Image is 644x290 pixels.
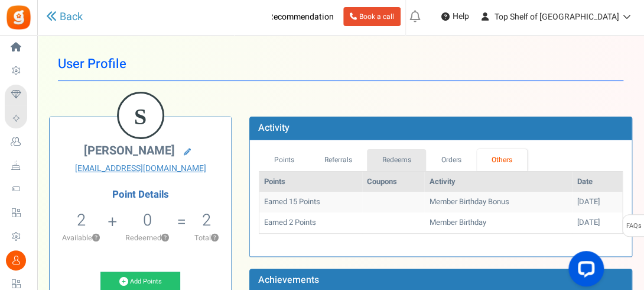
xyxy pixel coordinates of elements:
h5: 2 [202,211,211,229]
th: Activity [424,172,572,192]
a: [EMAIL_ADDRESS][DOMAIN_NAME] [58,163,222,175]
a: Orders [426,149,477,171]
span: Recommendation [268,11,334,23]
p: Available [56,233,107,243]
span: Top Shelf of [GEOGRAPHIC_DATA] [495,11,619,23]
img: Gratisfaction [5,4,32,31]
button: ? [92,234,100,242]
th: Date [572,172,622,192]
th: Coupons [362,172,424,192]
button: ? [211,234,219,242]
span: Help [450,11,469,22]
td: Earned 15 Points [259,192,362,212]
div: [DATE] [577,196,617,208]
button: ? [161,234,169,242]
span: FAQs [626,215,642,237]
td: Earned 2 Points [259,212,362,233]
a: Redeems [367,149,426,171]
a: Referrals [310,149,367,171]
b: Activity [258,121,290,135]
h4: Point Details [50,189,231,200]
b: Achievements [258,273,319,287]
div: [DATE] [577,217,617,228]
td: Member Birthday [424,212,572,233]
a: Points [259,149,310,171]
span: 2 [77,208,86,232]
a: Help [437,7,474,26]
figcaption: S [119,94,162,140]
a: Book a call [343,7,401,26]
span: [PERSON_NAME] [84,142,175,159]
a: Others [477,149,528,171]
td: Member Birthday Bonus [424,192,572,212]
th: Points [259,172,362,192]
a: 1 Recommendation [239,7,339,26]
p: Total [187,233,225,243]
p: Redeemed [119,233,176,243]
h1: User Profile [58,47,623,81]
h5: 0 [143,211,152,229]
